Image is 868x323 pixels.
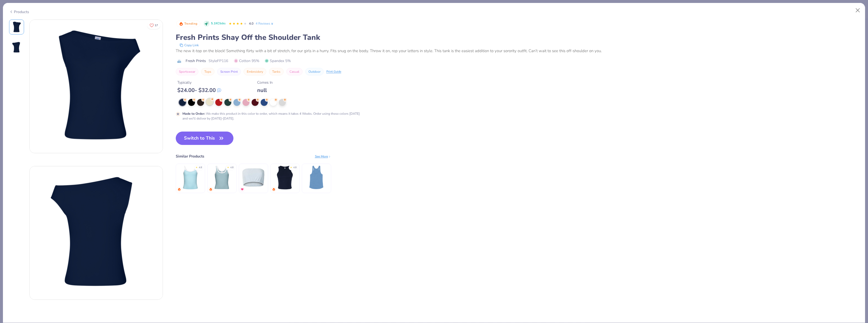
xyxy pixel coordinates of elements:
[304,165,329,190] img: Los Angeles Apparel Tri Blend Racerback Tank 3.7oz
[176,132,234,145] button: Switch to This
[211,21,225,26] span: 5.1K Clicks
[182,111,205,116] strong: Made to Order :
[229,20,247,28] div: 4.0 Stars
[10,21,23,33] img: Front
[272,165,298,190] img: Bella + Canvas Ladies' Micro Ribbed Racerback Tank
[241,188,244,191] img: MostFav.gif
[234,58,259,64] span: Cotton 95%
[315,154,331,159] div: See More
[177,80,221,85] div: Typically
[209,165,234,190] img: Fresh Prints Sunset Blvd Ribbed Scoop Tank Top
[10,41,23,54] img: Back
[227,166,229,168] div: ★
[209,188,212,191] img: trending.gif
[244,68,266,75] button: Embroidery
[272,188,275,191] img: trending.gif
[199,166,202,170] div: 4.8
[176,59,183,63] img: brand logo
[176,68,198,75] button: Sportswear
[326,70,341,74] div: Print Guide
[178,165,203,190] img: Fresh Prints Cali Camisole Top
[196,166,198,168] div: ★
[249,21,253,26] span: 4.0
[257,87,273,94] div: null
[305,68,324,75] button: Outdoor
[9,9,29,15] div: Products
[176,48,859,54] div: The new it-top on the block! Something flirty with a bit of stretch, for our girls in a hurry. Fi...
[186,58,206,64] span: Fresh Prints
[176,20,200,27] button: Badge Button
[184,22,197,25] span: Trending
[178,43,200,48] button: copy to clipboard
[176,32,859,43] div: Fresh Prints Shay Off the Shoulder Tank
[217,68,241,75] button: Screen Print
[257,80,273,85] div: Comes In
[293,166,296,170] div: 4.8
[155,24,158,27] span: 17
[230,166,233,170] div: 4.8
[265,58,291,64] span: Spandex 5%
[30,166,163,299] img: Back
[176,153,204,159] div: Similar Products
[201,68,214,75] button: Tops
[256,21,274,26] a: 4 Reviews
[286,68,303,75] button: Casual
[179,22,183,26] img: Trending sort
[30,20,163,153] img: Front
[269,68,284,75] button: Tanks
[182,111,364,121] div: We make this product in this color to order, which means it takes 4 Weeks. Order using these colo...
[209,58,228,64] span: Style FP116
[853,5,863,16] button: Close
[177,87,221,94] div: $ 24.00 - $ 32.00
[147,21,160,29] button: Like
[290,166,292,168] div: ★
[178,188,181,191] img: trending.gif
[241,165,266,190] img: Fresh Prints Terry Bandeau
